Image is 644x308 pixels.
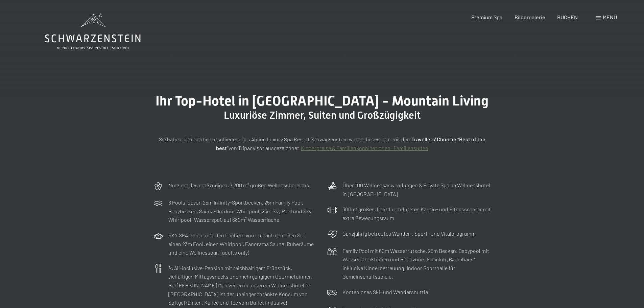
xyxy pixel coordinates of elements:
span: Menü [603,14,617,20]
p: 6 Pools, davon 25m Infinity-Sportbecken, 25m Family Pool, Babybecken, Sauna-Outdoor Whirlpool, 23... [168,198,317,224]
span: Luxuriöse Zimmer, Suiten und Großzügigkeit [224,109,421,121]
p: Kostenloses Ski- und Wandershuttle [342,288,428,297]
p: SKY SPA: hoch über den Dächern von Luttach genießen Sie einen 23m Pool, einen Whirlpool, Panorama... [168,231,317,257]
p: ¾ All-inclusive-Pension mit reichhaltigem Frühstück, vielfältigen Mittagssnacks und mehrgängigem ... [168,264,317,307]
a: Kinderpreise & Familienkonbinationen- Familiensuiten [301,145,428,151]
a: Bildergalerie [515,14,545,20]
p: Über 100 Wellnessanwendungen & Private Spa im Wellnesshotel in [GEOGRAPHIC_DATA] [342,181,491,198]
p: 300m² großes, lichtdurchflutetes Kardio- und Fitnesscenter mit extra Bewegungsraum [342,205,491,222]
span: Ihr Top-Hotel in [GEOGRAPHIC_DATA] - Mountain Living [156,93,488,109]
p: Ganzjährig betreutes Wander-, Sport- und Vitalprogramm [342,229,476,238]
a: Premium Spa [471,14,502,20]
strong: Travellers' Choiche "Best of the best" [216,136,485,151]
p: Family Pool mit 60m Wasserrutsche, 25m Becken, Babypool mit Wasserattraktionen und Relaxzone. Min... [342,246,491,281]
p: Sie haben sich richtig entschieden: Das Alpine Luxury Spa Resort Schwarzenstein wurde dieses Jahr... [153,135,491,152]
p: Nutzung des großzügigen, 7.700 m² großen Wellnessbereichs [168,181,309,190]
a: BUCHEN [557,14,578,20]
